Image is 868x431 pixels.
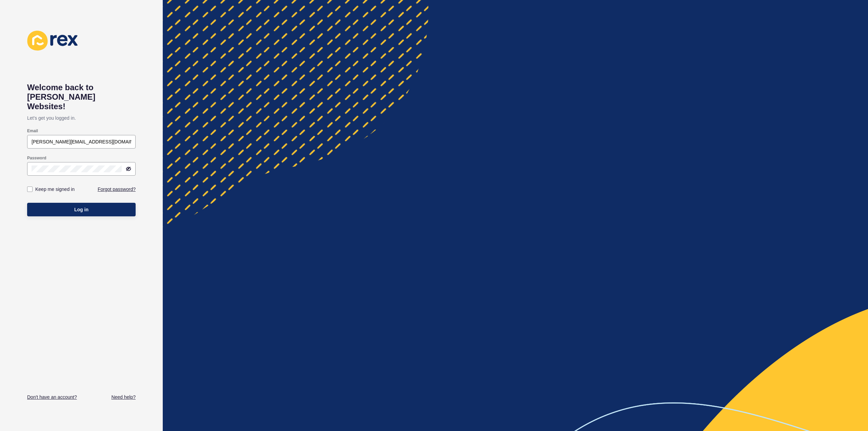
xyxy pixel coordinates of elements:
[27,83,136,111] h1: Welcome back to [PERSON_NAME] Websites!
[74,206,88,213] span: Log in
[27,394,77,400] a: Don't have an account?
[32,138,131,145] input: e.g. name@company.com
[111,394,136,400] a: Need help?
[27,203,136,216] button: Log in
[98,186,136,193] a: Forgot password?
[27,128,38,134] label: Email
[27,111,136,125] p: Let's get you logged in.
[27,155,46,161] label: Password
[35,186,75,193] label: Keep me signed in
